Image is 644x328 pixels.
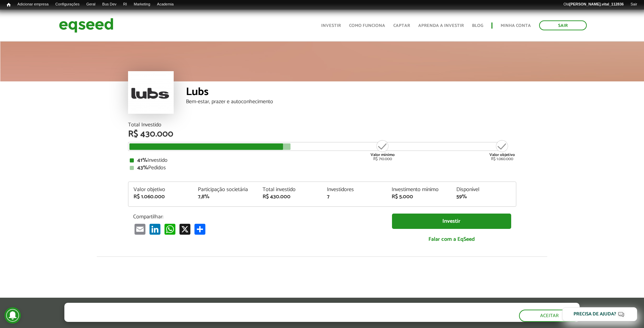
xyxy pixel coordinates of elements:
[393,24,410,28] a: Captar
[154,315,233,321] a: política de privacidade e de cookies
[120,2,130,7] a: RI
[186,87,516,99] div: Lubs
[128,130,516,139] div: R$ 430.000
[130,2,154,7] a: Marketing
[99,2,120,7] a: Bus Dev
[3,2,14,8] a: Início
[489,139,515,161] div: R$ 1.060.000
[14,2,52,7] a: Adicionar empresa
[178,223,192,235] a: X
[133,194,188,200] div: R$ 1.060.000
[130,165,515,171] div: Pedidos
[472,24,483,28] a: Blog
[7,2,11,7] span: Início
[198,187,252,192] div: Participação societária
[392,232,511,246] a: Falar com a EqSeed
[392,194,446,200] div: R$ 5.000
[263,187,317,192] div: Total investido
[327,187,381,192] div: Investidores
[133,187,188,192] div: Valor objetivo
[59,16,113,34] img: EqSeed
[392,214,511,229] a: Investir
[370,139,395,161] div: R$ 710.000
[627,2,641,7] a: Sair
[560,2,627,7] a: Olá[PERSON_NAME].vital_112836
[539,20,587,30] a: Sair
[489,152,515,158] strong: Valor objetivo
[392,187,446,192] div: Investimento mínimo
[569,2,624,6] strong: [PERSON_NAME].vital_112836
[263,194,317,200] div: R$ 430.000
[64,303,311,313] h5: O site da EqSeed utiliza cookies para melhorar sua navegação.
[519,310,580,322] button: Aceitar
[349,24,385,28] a: Como funciona
[133,214,382,220] p: Compartilhar:
[148,223,162,235] a: LinkedIn
[327,194,381,200] div: 7
[163,223,177,235] a: WhatsApp
[137,163,148,172] strong: 43%
[456,187,511,192] div: Disponível
[52,2,83,7] a: Configurações
[193,223,207,235] a: Compartilhar
[321,24,341,28] a: Investir
[501,24,531,28] a: Minha conta
[133,223,147,235] a: Email
[418,24,464,28] a: Aprenda a investir
[64,315,311,321] p: Ao clicar em "aceitar", você aceita nossa .
[137,156,147,165] strong: 41%
[186,99,516,105] div: Bem-estar, prazer e autoconhecimento
[371,152,395,158] strong: Valor mínimo
[83,2,99,7] a: Geral
[128,122,516,128] div: Total Investido
[130,158,515,163] div: Investido
[154,2,177,7] a: Academia
[456,194,511,200] div: 59%
[198,194,252,200] div: 7,8%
